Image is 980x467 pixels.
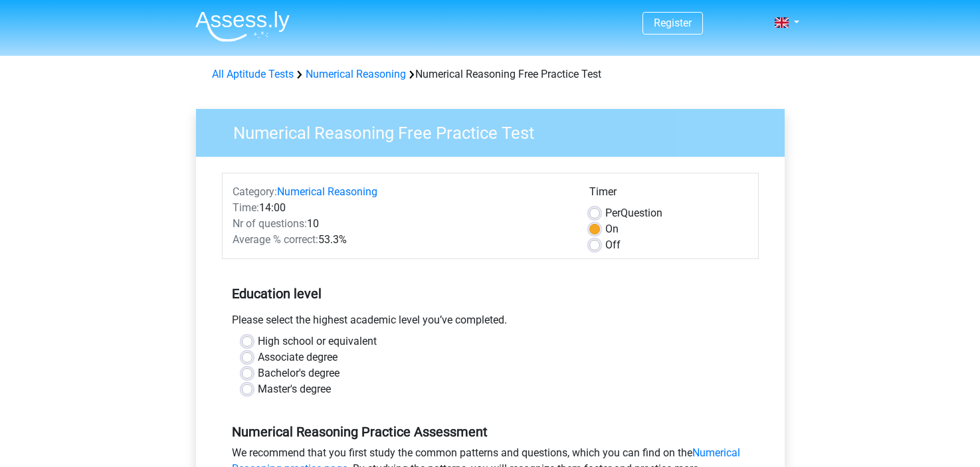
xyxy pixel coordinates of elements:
[207,66,774,82] div: Numerical Reasoning Free Practice Test
[233,201,259,214] span: Time:
[605,207,621,219] span: Per
[258,381,331,397] label: Master's degree
[605,237,621,253] label: Off
[277,185,377,198] a: Numerical Reasoning
[233,185,277,198] span: Category:
[195,11,290,42] img: Assessly
[232,280,749,307] h5: Education level
[223,200,579,216] div: 14:00
[605,221,619,237] label: On
[233,233,318,246] span: Average % correct:
[233,217,307,230] span: Nr of questions:
[258,349,338,365] label: Associate degree
[222,312,759,333] div: Please select the highest academic level you’ve completed.
[258,365,340,381] label: Bachelor's degree
[223,216,579,232] div: 10
[212,68,294,80] a: All Aptitude Tests
[605,205,662,221] label: Question
[306,68,406,80] a: Numerical Reasoning
[217,118,775,143] h3: Numerical Reasoning Free Practice Test
[223,232,579,248] div: 53.3%
[589,184,748,205] div: Timer
[258,333,377,349] label: High school or equivalent
[232,424,749,440] h5: Numerical Reasoning Practice Assessment
[654,17,692,29] a: Register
